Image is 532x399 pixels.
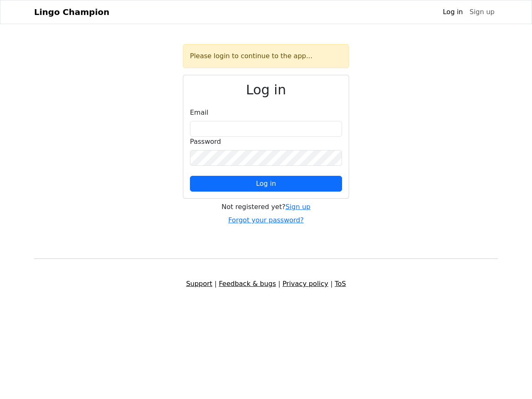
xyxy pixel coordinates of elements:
a: Log in [439,4,466,20]
button: Log in [190,176,342,192]
a: Feedback & bugs [219,280,276,288]
label: Email [190,108,208,118]
a: Sign up [466,4,498,20]
a: Forgot your password? [228,216,304,224]
div: | | | [29,279,503,289]
a: Sign up [286,203,310,211]
a: Lingo Champion [34,4,109,20]
div: Not registered yet? [183,202,349,212]
a: ToS [335,280,346,288]
a: Support [186,280,212,288]
h2: Log in [190,82,342,98]
div: Please login to continue to the app... [183,44,349,68]
a: Privacy policy [283,280,328,288]
label: Password [190,137,221,147]
span: Log in [256,180,276,187]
